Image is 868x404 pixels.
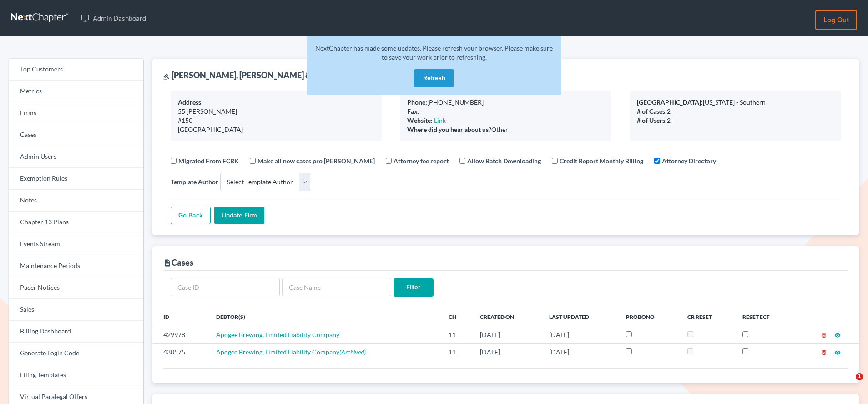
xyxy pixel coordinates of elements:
[637,107,833,116] div: 2
[821,349,827,356] i: delete_forever
[407,125,604,134] div: Other
[9,168,143,190] a: Exemption Rules
[662,156,716,166] label: Attorney Directory
[152,308,209,326] th: ID
[163,257,193,268] div: Cases
[394,278,434,297] input: Filter
[619,308,680,326] th: ProBono
[152,343,209,361] td: 430575
[542,343,619,361] td: [DATE]
[441,343,473,361] td: 11
[216,331,339,338] a: Apogee Brewing, Limited Liability Company
[9,81,143,102] a: Metrics
[735,308,794,326] th: Reset ECF
[214,207,264,225] input: Update Firm
[637,98,703,106] b: [GEOGRAPHIC_DATA]:
[542,326,619,343] td: [DATE]
[821,348,827,356] a: delete_forever
[834,348,841,356] a: visibility
[394,156,449,166] label: Attorney fee report
[821,332,827,338] i: delete_forever
[473,326,541,343] td: [DATE]
[9,321,143,343] a: Billing Dashboard
[837,373,859,395] iframe: Intercom live chat
[178,156,239,166] label: Migrated From FCBK
[407,107,419,115] b: Fax:
[178,107,374,116] div: 55 [PERSON_NAME]
[9,59,143,81] a: Top Customers
[834,349,841,356] i: visibility
[9,190,143,212] a: Notes
[9,277,143,299] a: Pacer Notices
[216,348,339,356] span: Apogee Brewing, Limited Liability Company
[407,98,604,107] div: [PHONE_NUMBER]
[171,207,211,225] a: Go Back
[560,156,643,166] label: Credit Report Monthly Billing
[9,364,143,386] a: Filing Templates
[9,343,143,364] a: Generate Login Code
[473,308,541,326] th: Created On
[637,107,667,115] b: # of Cases:
[467,156,541,166] label: Allow Batch Downloading
[152,326,209,343] td: 429978
[637,98,833,107] div: [US_STATE] - Southern
[9,233,143,255] a: Events Stream
[542,308,619,326] th: Last Updated
[257,156,375,166] label: Make all new cases pro [PERSON_NAME]
[282,278,391,296] input: Case Name
[856,373,863,380] span: 1
[407,116,433,124] b: Website:
[163,73,170,80] i: gavel
[9,146,143,168] a: Admin Users
[414,69,454,87] button: Refresh
[434,116,446,124] a: Link
[9,124,143,146] a: Cases
[637,116,667,124] b: # of Users:
[834,331,841,338] a: visibility
[821,331,827,338] a: delete_forever
[834,332,841,338] i: visibility
[171,278,280,296] input: Case ID
[315,44,553,61] span: NextChapter has made some updates. Please refresh your browser. Please make sure to save your wor...
[9,299,143,321] a: Sales
[407,98,427,106] b: Phone:
[9,255,143,277] a: Maintenance Periods
[171,177,218,187] label: Template Author
[441,326,473,343] td: 11
[680,308,736,326] th: CR Reset
[815,10,857,30] a: Log out
[178,125,374,134] div: [GEOGRAPHIC_DATA]
[9,102,143,124] a: Firms
[216,348,366,356] a: Apogee Brewing, Limited Liability Company(Archived)
[407,126,491,133] b: Where did you hear about us?
[209,308,441,326] th: Debtor(s)
[473,343,541,361] td: [DATE]
[339,348,366,356] em: (Archived)
[178,116,374,125] div: #150
[163,259,172,267] i: description
[76,10,151,26] a: Admin Dashboard
[441,308,473,326] th: Ch
[178,98,201,106] b: Address
[637,116,833,125] div: 2
[163,70,399,81] div: [PERSON_NAME], [PERSON_NAME] & [PERSON_NAME], PLLC
[9,212,143,233] a: Chapter 13 Plans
